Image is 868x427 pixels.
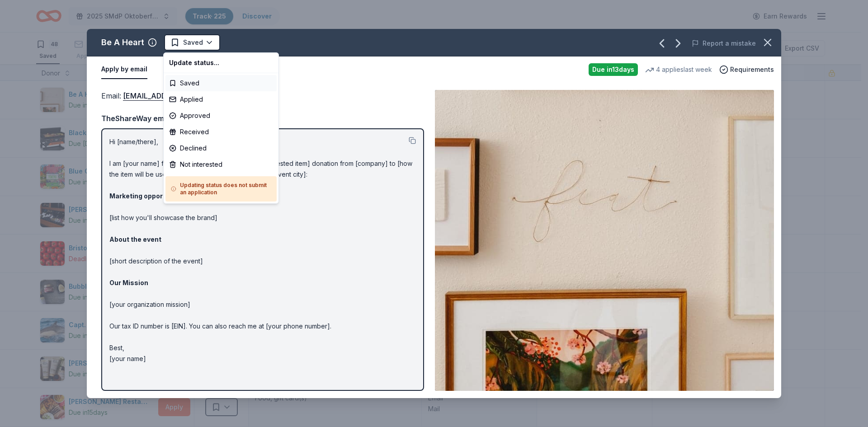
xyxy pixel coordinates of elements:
[165,156,277,173] div: Not interested
[165,75,277,91] div: Saved
[165,55,277,71] div: Update status...
[165,140,277,156] div: Declined
[165,124,277,140] div: Received
[165,108,277,124] div: Approved
[165,91,277,108] div: Applied
[171,182,271,196] h5: Updating status does not submit an application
